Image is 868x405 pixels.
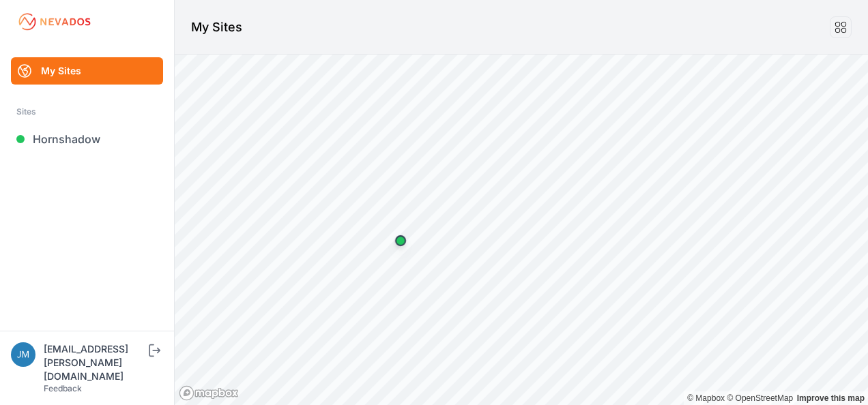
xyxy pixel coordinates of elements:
[16,11,93,33] img: Nevados
[44,342,146,383] div: [EMAIL_ADDRESS][PERSON_NAME][DOMAIN_NAME]
[11,342,35,367] img: jmjones@sundt.com
[11,125,163,153] a: Hornshadow
[687,393,725,403] a: Mapbox
[16,104,158,120] div: Sites
[175,55,868,405] canvas: Map
[727,393,793,403] a: OpenStreetMap
[191,18,242,37] h1: My Sites
[11,57,163,85] a: My Sites
[44,383,82,393] a: Feedback
[387,227,414,254] div: Map marker
[179,385,239,401] a: Mapbox logo
[797,393,865,403] a: Map feedback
